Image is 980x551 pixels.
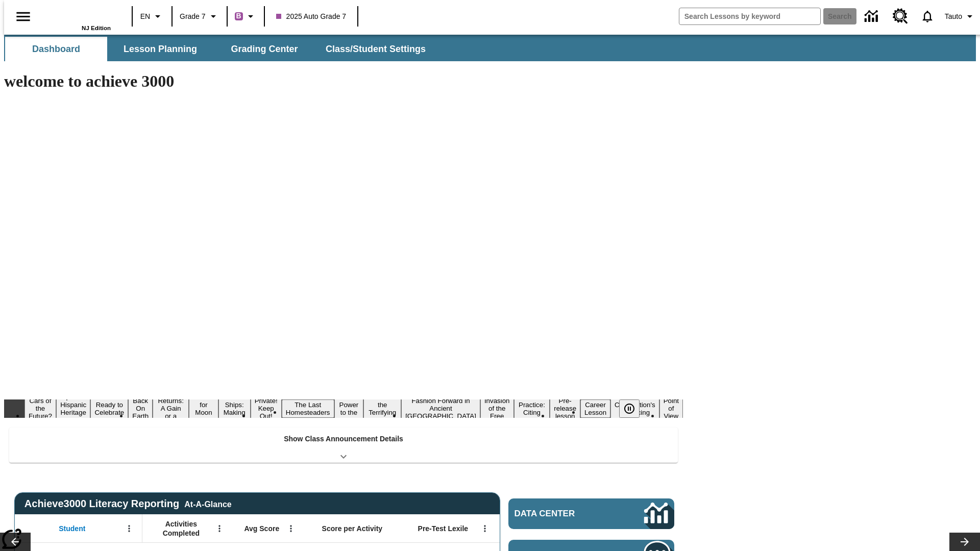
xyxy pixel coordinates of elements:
span: Class/Student Settings [326,43,426,55]
button: Grading Center [213,37,315,61]
div: Pause [619,399,650,418]
span: Student [59,524,85,533]
button: Slide 3 Get Ready to Celebrate Juneteenth! [90,392,128,425]
button: Language: EN, Select a language [136,7,168,26]
button: Open Menu [283,521,299,536]
span: Data Center [514,509,610,519]
input: search field [679,8,820,24]
button: Slide 15 Pre-release lesson [550,395,580,421]
span: Tauto [945,11,962,22]
p: Show Class Announcement Details [284,434,403,444]
button: Slide 2 ¡Viva Hispanic Heritage Month! [56,392,91,425]
button: Profile/Settings [941,7,980,26]
a: Home [44,5,111,25]
div: Show Class Announcement Details [9,428,678,463]
span: Score per Activity [322,524,383,533]
button: Open Menu [121,521,137,536]
button: Slide 10 Solar Power to the People [334,392,364,425]
button: Lesson carousel, Next [949,533,980,551]
button: Slide 12 Fashion Forward in Ancient Rome [401,395,480,421]
span: Pre-Test Lexile [418,524,469,533]
span: 2025 Auto Grade 7 [276,11,347,22]
button: Slide 8 Private! Keep Out! [251,395,282,421]
button: Class/Student Settings [317,37,434,61]
span: Grade 7 [180,11,206,22]
span: B [236,10,241,22]
span: Dashboard [32,43,80,55]
button: Open side menu [8,2,38,32]
button: Slide 18 Point of View [659,395,683,421]
span: EN [140,11,150,22]
button: Open Menu [212,521,227,536]
button: Slide 13 The Invasion of the Free CD [480,388,514,429]
button: Slide 1 Cars of the Future? [24,395,56,421]
button: Slide 4 Back On Earth [128,395,153,421]
button: Slide 11 Attack of the Terrifying Tomatoes [363,392,401,425]
div: At-A-Glance [184,498,231,509]
button: Grade: Grade 7, Select a grade [176,7,224,26]
a: Notifications [914,3,941,30]
button: Pause [619,399,640,418]
button: Slide 9 The Last Homesteaders [282,399,334,418]
button: Dashboard [5,37,107,61]
span: NJ Edition [82,25,111,31]
div: SubNavbar [4,35,976,61]
button: Slide 17 The Constitution's Balancing Act [610,392,659,425]
button: Open Menu [477,521,493,536]
button: Slide 14 Mixed Practice: Citing Evidence [514,392,550,425]
span: Grading Center [231,43,298,55]
span: Avg Score [244,524,279,533]
div: SubNavbar [4,37,435,61]
span: Activities Completed [148,519,215,538]
a: Data Center [859,3,887,31]
a: Data Center [508,498,674,529]
div: Home [44,4,111,31]
button: Lesson Planning [109,37,211,61]
button: Slide 5 Free Returns: A Gain or a Drain? [153,388,189,429]
button: Slide 16 Career Lesson [580,399,610,418]
span: Achieve3000 Literacy Reporting [24,498,232,510]
button: Boost Class color is purple. Change class color [231,7,261,26]
a: Resource Center, Will open in new tab [887,3,914,30]
button: Slide 7 Cruise Ships: Making Waves [218,392,251,425]
span: Lesson Planning [124,43,197,55]
button: Slide 6 Time for Moon Rules? [189,392,218,425]
h1: welcome to achieve 3000 [4,72,683,91]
